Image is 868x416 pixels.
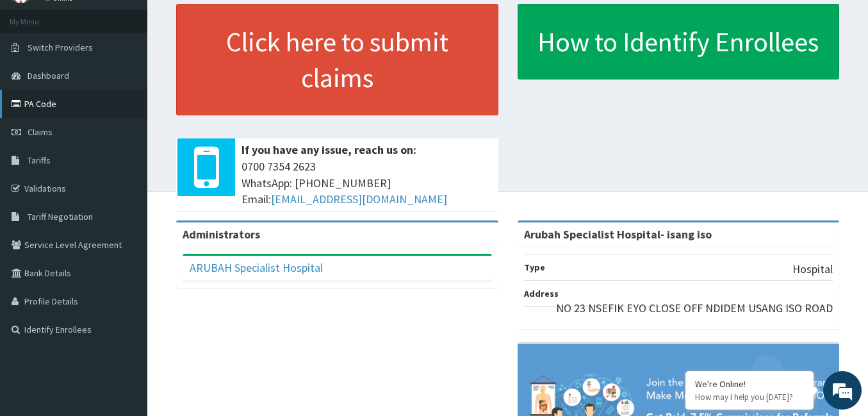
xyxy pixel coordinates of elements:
span: Tariffs [28,154,51,166]
p: NO 23 NSEFIK EYO CLOSE OFF NDIDEM USANG ISO ROAD [556,300,833,317]
b: Administrators [183,227,260,242]
span: Tariff Negotiation [28,211,93,222]
a: [EMAIL_ADDRESS][DOMAIN_NAME] [271,192,447,206]
span: Dashboard [28,70,69,81]
p: Hospital [792,261,833,278]
div: We're Online! [695,378,804,390]
b: If you have any issue, reach us on: [242,142,416,157]
a: Click here to submit claims [176,4,498,115]
strong: Arubah Specialist Hospital- isang iso [524,227,712,242]
b: Type [524,262,545,273]
a: How to Identify Enrollees [518,4,840,79]
span: Switch Providers [28,42,93,53]
b: Address [524,288,559,299]
a: ARUBAH Specialist Hospital [190,260,323,275]
span: 0700 7354 2623 WhatsApp: [PHONE_NUMBER] Email: [242,158,492,208]
p: How may I help you today? [695,392,804,403]
span: Claims [28,126,53,138]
